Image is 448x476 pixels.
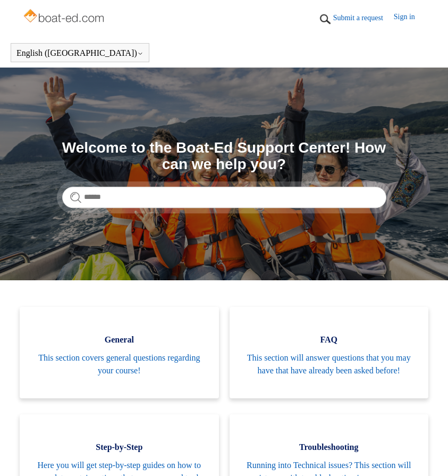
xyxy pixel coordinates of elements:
[333,12,394,23] a: Submit a request
[36,441,202,454] span: Step-by-Step
[22,6,107,28] img: Boat-Ed Help Center home page
[412,440,440,468] div: Live chat
[36,352,202,377] span: This section covers general questions regarding your course!
[62,140,386,173] h1: Welcome to the Boat-Ed Support Center! How can we help you?
[20,307,218,398] a: General This section covers general questions regarding your course!
[246,441,412,454] span: Troubleshooting
[62,187,386,208] input: Search
[246,333,412,346] span: FAQ
[16,48,143,58] button: English ([GEOGRAPHIC_DATA])
[317,11,333,27] img: 01HZPCYTXV3JW8MJV9VD7EMK0H
[394,11,426,27] a: Sign in
[230,307,428,398] a: FAQ This section will answer questions that you may have that have already been asked before!
[36,333,202,346] span: General
[246,352,412,377] span: This section will answer questions that you may have that have already been asked before!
